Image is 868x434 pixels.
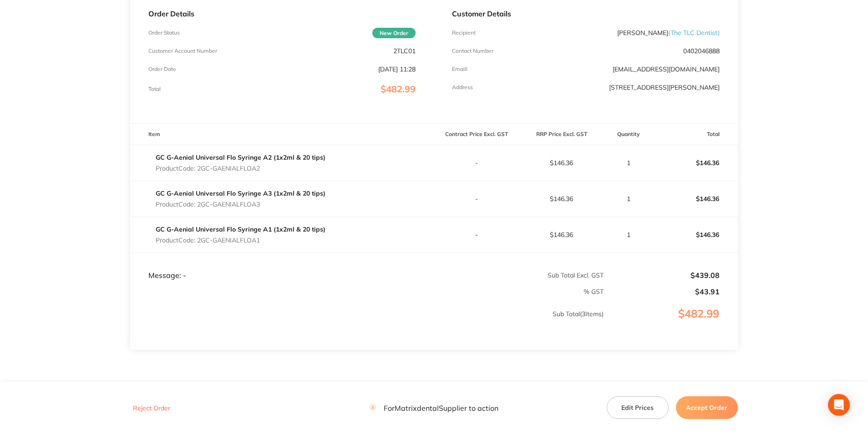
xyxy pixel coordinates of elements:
p: Recipient [452,30,476,36]
p: 0402046888 [683,47,720,55]
th: Quantity [604,124,653,145]
a: [EMAIL_ADDRESS][DOMAIN_NAME] [613,65,720,73]
p: Product Code: 2GC-GAENIALFLOA2 [156,165,325,172]
p: $146.36 [653,224,737,246]
p: [DATE] 11:28 [378,66,416,73]
button: Reject Order [130,404,173,412]
a: GC G-Aenial Universal Flo Syringe A3 (1x2ml & 20 tips) [156,189,325,197]
p: Order Date [148,66,176,72]
p: Customer Account Number [148,48,217,54]
p: $146.36 [519,231,604,238]
p: % GST [131,288,604,295]
p: Product Code: 2GC-GAENIALFLOA1 [156,237,325,244]
p: [STREET_ADDRESS][PERSON_NAME] [609,84,720,91]
button: Accept Order [676,396,738,419]
div: Open Intercom Messenger [828,394,850,416]
p: Product Code: 2GC-GAENIALFLOA3 [156,201,325,208]
p: Order Details [148,10,416,18]
p: 1 [604,195,652,202]
p: Sub Total Excl. GST [434,272,604,279]
th: Contract Price Excl. GST [434,124,519,145]
th: Item [130,124,434,145]
p: - [434,231,518,238]
p: Sub Total ( 3 Items) [131,310,604,336]
p: 1 [604,159,652,167]
p: $146.36 [653,188,737,210]
p: Address [452,84,473,91]
span: ( The TLC Dentist ) [668,29,720,37]
p: 2TLC01 [393,47,416,55]
p: $43.91 [604,288,720,296]
p: - [434,159,518,167]
p: [PERSON_NAME] [617,29,720,36]
p: Order Status [148,30,180,36]
th: Total [653,124,738,145]
a: GC G-Aenial Universal Flo Syringe A1 (1x2ml & 20 tips) [156,225,325,233]
p: $439.08 [604,271,720,279]
p: $146.36 [653,152,737,174]
p: Customer Details [452,10,719,18]
p: $146.36 [519,159,604,167]
th: RRP Price Excl. GST [519,124,604,145]
p: For Matrixdental Supplier to action [369,404,498,412]
td: Message: - [130,253,434,280]
span: New Order [372,28,416,38]
p: Total [148,86,161,92]
a: GC G-Aenial Universal Flo Syringe A2 (1x2ml & 20 tips) [156,153,325,161]
p: 1 [604,231,652,238]
p: Contact Number [452,48,493,54]
span: $482.99 [381,83,416,95]
p: $146.36 [519,195,604,202]
p: - [434,195,518,202]
p: Emaill [452,66,467,72]
button: Edit Prices [607,396,669,419]
p: $482.99 [604,308,737,338]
